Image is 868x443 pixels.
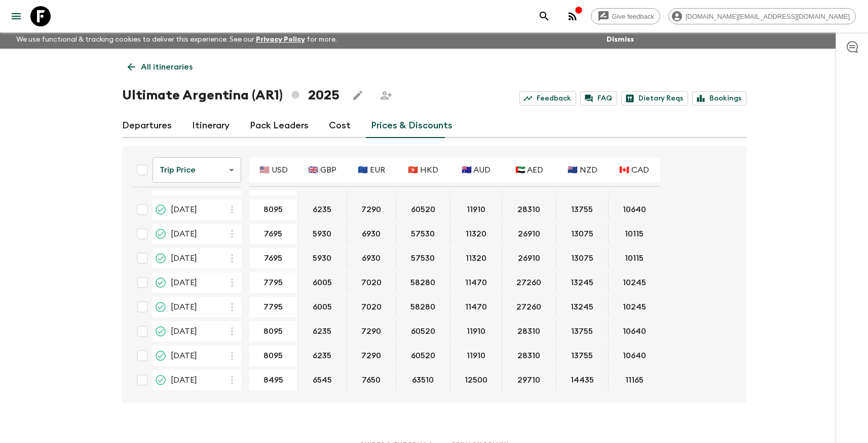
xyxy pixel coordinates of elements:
[300,272,344,293] button: 6005
[298,321,347,342] div: 18 Dec 2025; 🇬🇧 GBP
[399,346,447,366] button: 60520
[171,325,197,337] span: [DATE]
[300,297,344,317] button: 6005
[153,156,241,184] div: Trip Price
[613,224,656,244] button: 10115
[171,350,197,362] span: [DATE]
[502,248,556,268] div: 27 Nov 2025; 🇦🇪 AED
[609,272,660,293] div: 04 Dec 2025; 🇨🇦 CAD
[462,164,490,176] p: 🇦🇺 AUD
[453,272,499,293] button: 11470
[171,301,197,313] span: [DATE]
[155,301,167,313] svg: On Sale
[300,199,344,220] button: 6235
[609,346,660,366] div: 20 Dec 2025; 🇨🇦 CAD
[251,199,295,220] button: 8095
[506,248,552,268] button: 26910
[349,297,394,317] button: 7020
[298,297,347,317] div: 07 Dec 2025; 🇬🇧 GBP
[376,85,396,106] span: Share this itinerary
[396,199,450,220] div: 22 Nov 2025; 🇭🇰 HKD
[298,248,347,268] div: 27 Nov 2025; 🇬🇧 GBP
[192,114,230,138] a: Itinerary
[347,297,396,317] div: 07 Dec 2025; 🇪🇺 EUR
[259,164,288,176] p: 🇺🇸 USD
[298,199,347,220] div: 22 Nov 2025; 🇬🇧 GBP
[450,321,502,342] div: 18 Dec 2025; 🇦🇺 AUD
[502,199,556,220] div: 22 Nov 2025; 🇦🇪 AED
[249,370,298,390] div: 28 Dec 2025; 🇺🇸 USD
[329,114,351,138] a: Cost
[619,164,649,176] p: 🇨🇦 CAD
[371,114,452,138] a: Prices & Discounts
[609,248,660,268] div: 27 Nov 2025; 🇨🇦 CAD
[680,13,855,20] span: [DOMAIN_NAME][EMAIL_ADDRESS][DOMAIN_NAME]
[534,6,554,26] button: search adventures
[398,297,447,317] button: 58280
[252,224,294,244] button: 7695
[502,321,556,342] div: 18 Dec 2025; 🇦🇪 AED
[558,370,606,390] button: 14435
[347,224,396,244] div: 24 Nov 2025; 🇪🇺 EUR
[502,370,556,390] div: 28 Dec 2025; 🇦🇪 AED
[611,297,658,317] button: 10245
[556,370,609,390] div: 28 Dec 2025; 🇳🇿 NZD
[556,199,609,220] div: 22 Nov 2025; 🇳🇿 NZD
[502,224,556,244] div: 24 Nov 2025; 🇦🇪 AED
[591,8,660,24] a: Give feedback
[252,248,294,268] button: 7695
[122,57,198,77] a: All itineraries
[453,297,499,317] button: 11470
[396,272,450,293] div: 04 Dec 2025; 🇭🇰 HKD
[450,346,502,366] div: 20 Dec 2025; 🇦🇺 AUD
[580,91,617,106] a: FAQ
[347,346,396,366] div: 20 Dec 2025; 🇪🇺 EUR
[350,370,393,390] button: 7650
[141,61,193,73] p: All itineraries
[504,272,553,293] button: 27260
[249,272,298,293] div: 04 Dec 2025; 🇺🇸 USD
[396,224,450,244] div: 24 Nov 2025; 🇭🇰 HKD
[611,321,658,342] button: 10640
[347,248,396,268] div: 27 Nov 2025; 🇪🇺 EUR
[171,252,197,264] span: [DATE]
[347,370,396,390] div: 28 Dec 2025; 🇪🇺 EUR
[155,277,167,289] svg: On Sale
[556,321,609,342] div: 18 Dec 2025; 🇳🇿 NZD
[611,272,658,293] button: 10245
[122,85,339,106] h1: Ultimate Argentina (AR1) 2025
[249,199,298,220] div: 22 Nov 2025; 🇺🇸 USD
[399,224,447,244] button: 57530
[621,91,688,106] a: Dietary Reqs
[399,199,447,220] button: 60520
[300,346,344,366] button: 6235
[396,321,450,342] div: 18 Dec 2025; 🇭🇰 HKD
[604,32,636,47] button: Dismiss
[155,203,167,216] svg: On Request
[396,297,450,317] div: 07 Dec 2025; 🇭🇰 HKD
[450,248,502,268] div: 27 Nov 2025; 🇦🇺 AUD
[399,248,447,268] button: 57530
[249,248,298,268] div: 27 Nov 2025; 🇺🇸 USD
[450,272,502,293] div: 04 Dec 2025; 🇦🇺 AUD
[505,199,552,220] button: 28310
[155,374,167,386] svg: Sold Out
[408,164,438,176] p: 🇭🇰 HKD
[609,199,660,220] div: 22 Nov 2025; 🇨🇦 CAD
[559,248,606,268] button: 13075
[506,224,552,244] button: 26910
[455,199,498,220] button: 11910
[556,248,609,268] div: 27 Nov 2025; 🇳🇿 NZD
[556,346,609,366] div: 20 Dec 2025; 🇳🇿 NZD
[502,297,556,317] div: 07 Dec 2025; 🇦🇪 AED
[347,272,396,293] div: 04 Dec 2025; 🇪🇺 EUR
[298,370,347,390] div: 28 Dec 2025; 🇬🇧 GBP
[251,321,295,342] button: 8095
[399,321,447,342] button: 60520
[251,297,295,317] button: 7795
[613,370,656,390] button: 11165
[692,91,746,106] a: Bookings
[348,85,368,106] button: Edit this itinerary
[502,272,556,293] div: 04 Dec 2025; 🇦🇪 AED
[505,370,552,390] button: 29710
